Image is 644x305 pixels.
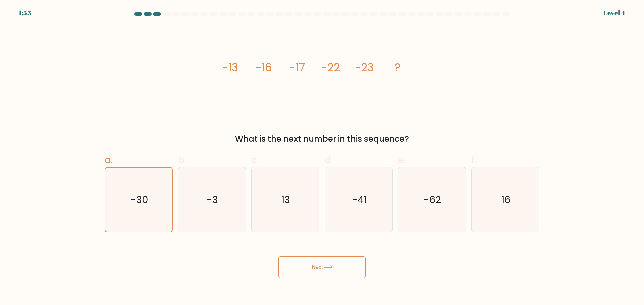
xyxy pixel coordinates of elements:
div: 1:53 [19,8,31,18]
tspan: -13 [222,60,238,75]
tspan: -17 [289,60,305,75]
text: -62 [424,193,441,206]
tspan: -22 [321,60,340,75]
text: -30 [131,193,148,206]
span: c. [251,153,259,166]
text: -3 [207,193,218,206]
text: -41 [352,193,367,206]
text: 13 [282,193,290,206]
tspan: -23 [355,60,374,75]
span: d. [325,153,333,166]
span: a. [105,153,113,166]
div: What is the next number in this sequence? [109,133,535,145]
button: Next [278,256,366,278]
tspan: -16 [256,60,272,75]
div: Level 4 [603,8,625,18]
span: f. [471,153,476,166]
tspan: ? [395,60,401,75]
text: 16 [501,193,511,206]
span: e. [398,153,406,166]
span: b. [178,153,186,166]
